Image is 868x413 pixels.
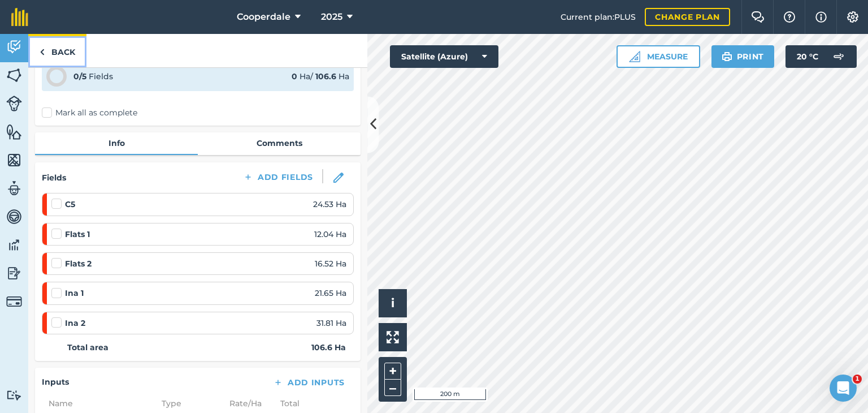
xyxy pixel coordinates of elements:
div: Ha / Ha [292,70,349,83]
img: svg+xml;base64,PD94bWwgdmVyc2lvbj0iMS4wIiBlbmNvZGluZz0idXRmLTgiPz4KPCEtLSBHZW5lcmF0b3I6IEFkb2JlIE... [6,236,22,253]
strong: 0 [292,71,297,81]
img: A cog icon [846,11,860,23]
span: 1 [853,375,862,384]
div: Fields [73,70,113,83]
img: svg+xml;base64,PHN2ZyB4bWxucz0iaHR0cDovL3d3dy53My5vcmcvMjAwMC9zdmciIHdpZHRoPSIxNyIgaGVpZ2h0PSIxNy... [815,10,827,24]
a: Info [35,132,198,154]
strong: Flats 1 [65,228,90,240]
img: svg+xml;base64,PHN2ZyB4bWxucz0iaHR0cDovL3d3dy53My5vcmcvMjAwMC9zdmciIHdpZHRoPSI5IiBoZWlnaHQ9IjI0Ii... [40,45,45,59]
strong: 106.6 Ha [311,341,346,354]
img: svg+xml;base64,PHN2ZyB4bWxucz0iaHR0cDovL3d3dy53My5vcmcvMjAwMC9zdmciIHdpZHRoPSI1NiIgaGVpZ2h0PSI2MC... [6,123,22,140]
img: svg+xml;base64,PD94bWwgdmVyc2lvbj0iMS4wIiBlbmNvZGluZz0idXRmLTgiPz4KPCEtLSBHZW5lcmF0b3I6IEFkb2JlIE... [827,45,850,68]
img: Four arrows, one pointing top left, one top right, one bottom right and the last bottom left [387,331,399,343]
a: Change plan [645,8,730,26]
img: svg+xml;base64,PHN2ZyB4bWxucz0iaHR0cDovL3d3dy53My5vcmcvMjAwMC9zdmciIHdpZHRoPSIxOSIgaGVpZ2h0PSIyNC... [722,50,732,63]
img: svg+xml;base64,PD94bWwgdmVyc2lvbj0iMS4wIiBlbmNvZGluZz0idXRmLTgiPz4KPCEtLSBHZW5lcmF0b3I6IEFkb2JlIE... [6,96,22,111]
button: Measure [617,45,700,68]
button: + [384,363,401,380]
span: 2025 [321,10,342,24]
strong: Ina 2 [65,317,85,329]
img: A question mark icon [783,11,796,23]
img: Ruler icon [629,51,640,62]
strong: Ina 1 [65,287,84,299]
a: Comments [198,132,361,154]
h4: Fields [42,171,66,184]
img: svg+xml;base64,PD94bWwgdmVyc2lvbj0iMS4wIiBlbmNvZGluZz0idXRmLTgiPz4KPCEtLSBHZW5lcmF0b3I6IEFkb2JlIE... [6,265,22,282]
strong: Flats 2 [65,257,92,270]
span: Cooperdale [237,10,290,24]
span: 12.04 Ha [314,228,346,240]
label: Mark all as complete [42,107,137,119]
span: 24.53 Ha [313,198,346,210]
img: svg+xml;base64,PD94bWwgdmVyc2lvbj0iMS4wIiBlbmNvZGluZz0idXRmLTgiPz4KPCEtLSBHZW5lcmF0b3I6IEFkb2JlIE... [6,180,22,197]
strong: 0 / 5 [73,71,86,81]
img: svg+xml;base64,PHN2ZyB4bWxucz0iaHR0cDovL3d3dy53My5vcmcvMjAwMC9zdmciIHdpZHRoPSI1NiIgaGVpZ2h0PSI2MC... [6,67,22,84]
span: 21.65 Ha [315,287,346,299]
img: fieldmargin Logo [11,8,28,26]
img: svg+xml;base64,PD94bWwgdmVyc2lvbj0iMS4wIiBlbmNvZGluZz0idXRmLTgiPz4KPCEtLSBHZW5lcmF0b3I6IEFkb2JlIE... [6,38,22,55]
strong: C5 [65,198,75,210]
span: 20 ° C [797,45,818,68]
img: svg+xml;base64,PD94bWwgdmVyc2lvbj0iMS4wIiBlbmNvZGluZz0idXRmLTgiPz4KPCEtLSBHZW5lcmF0b3I6IEFkb2JlIE... [6,294,22,309]
button: – [384,380,401,396]
img: svg+xml;base64,PHN2ZyB3aWR0aD0iMTgiIGhlaWdodD0iMTgiIHZpZXdCb3g9IjAgMCAxOCAxOCIgZmlsbD0ibm9uZSIgeG... [333,173,344,183]
strong: 106.6 [315,71,336,81]
span: Total [274,397,300,410]
span: Name [42,397,155,410]
button: Add Fields [234,169,322,185]
button: Satellite (Azure) [390,45,498,68]
button: Print [711,45,775,68]
img: svg+xml;base64,PD94bWwgdmVyc2lvbj0iMS4wIiBlbmNvZGluZz0idXRmLTgiPz4KPCEtLSBHZW5lcmF0b3I6IEFkb2JlIE... [6,208,22,225]
button: i [379,289,407,317]
img: svg+xml;base64,PD94bWwgdmVyc2lvbj0iMS4wIiBlbmNvZGluZz0idXRmLTgiPz4KPCEtLSBHZW5lcmF0b3I6IEFkb2JlIE... [6,390,22,401]
strong: Total area [67,341,108,354]
button: 20 °C [785,45,857,68]
span: Type [155,397,223,410]
span: Rate/ Ha [223,397,274,410]
span: 16.52 Ha [315,257,346,270]
a: Back [28,34,86,67]
iframe: Intercom live chat [830,375,857,402]
span: i [391,296,394,310]
h4: Inputs [42,376,69,388]
span: Current plan : PLUS [561,11,636,23]
img: Two speech bubbles overlapping with the left bubble in the forefront [751,11,765,23]
span: 31.81 Ha [316,317,346,329]
button: Add Inputs [264,375,354,390]
img: svg+xml;base64,PHN2ZyB4bWxucz0iaHR0cDovL3d3dy53My5vcmcvMjAwMC9zdmciIHdpZHRoPSI1NiIgaGVpZ2h0PSI2MC... [6,152,22,169]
